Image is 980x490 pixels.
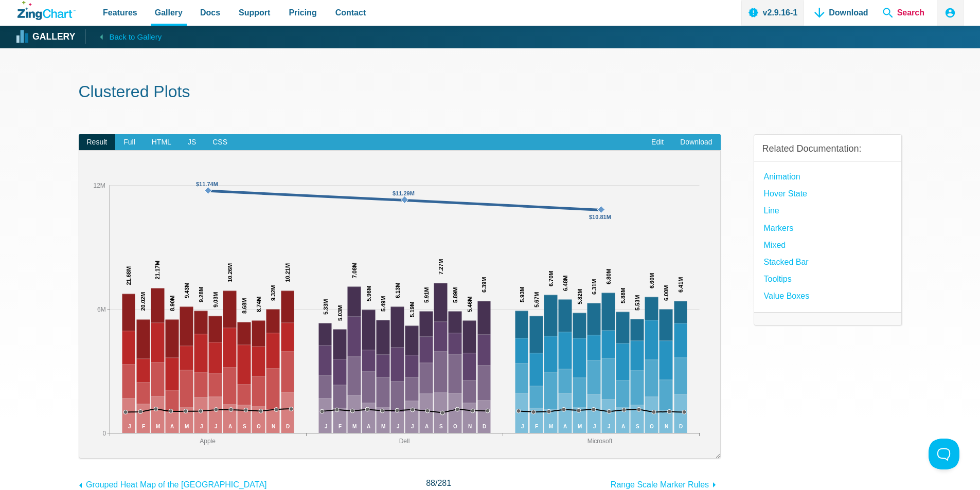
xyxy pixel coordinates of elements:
span: Gallery [155,6,183,20]
div: ​ [79,150,721,458]
span: 88 [426,479,435,487]
span: Features [103,6,137,20]
a: Value Boxes [764,289,810,303]
a: ZingChart Logo. Click to return to the homepage [17,1,76,20]
a: Tooltips [764,272,792,286]
h1: Clustered Plots [79,81,902,104]
h3: Related Documentation: [762,143,893,155]
span: / [426,476,451,490]
span: Range Scale Marker Rules [611,480,709,489]
span: Back to Gallery [109,30,162,44]
a: Line [764,204,779,217]
span: Support [239,6,270,20]
a: Stacked Bar [764,255,809,269]
span: Result [79,134,116,151]
a: Download [672,134,720,151]
span: JS [180,134,204,151]
iframe: Toggle Customer Support [929,439,959,469]
span: Contact [335,6,366,20]
span: 281 [437,479,451,487]
span: Pricing [289,6,316,20]
a: hover state [764,187,807,201]
a: Animation [764,170,800,184]
a: Back to Gallery [85,29,162,44]
strong: Gallery [32,32,75,42]
span: Grouped Heat Map of the [GEOGRAPHIC_DATA] [86,480,267,489]
span: HTML [144,134,180,151]
a: Edit [643,134,672,151]
a: Gallery [17,29,75,45]
span: CSS [204,134,236,151]
a: Mixed [764,238,786,252]
a: Markers [764,221,794,235]
span: Docs [200,6,220,20]
span: Full [115,134,144,151]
